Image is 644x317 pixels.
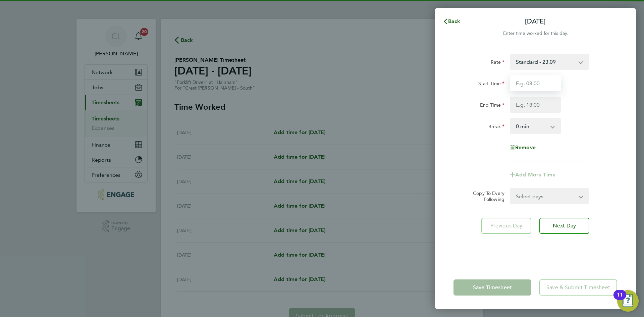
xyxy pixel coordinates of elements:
label: Break [488,123,504,131]
button: Remove [510,145,536,150]
button: Back [436,15,467,28]
div: Enter time worked for this day. [435,30,636,38]
span: Remove [515,144,536,151]
label: Rate [491,59,504,67]
span: Next Day [553,222,576,229]
label: End Time [480,102,504,110]
div: 11 [617,295,623,304]
button: Next Day [539,218,589,234]
label: Copy To Every Following [468,190,504,202]
button: Open Resource Center, 11 new notifications [617,290,639,312]
input: E.g. 08:00 [510,75,561,91]
p: [DATE] [525,17,546,26]
label: Start Time [478,81,504,89]
input: E.g. 18:00 [510,97,561,113]
span: Back [448,18,461,24]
